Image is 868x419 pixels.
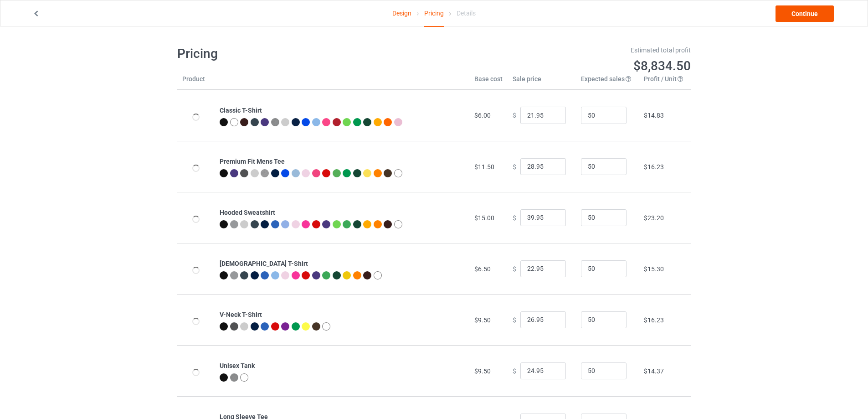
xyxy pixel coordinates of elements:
a: Continue [776,5,834,22]
span: $15.30 [644,265,664,273]
b: V-Neck T-Shirt [220,311,262,318]
img: heather_texture.png [271,118,279,126]
span: $8,834.50 [633,58,691,73]
div: Estimated total profit [441,46,691,55]
div: Details [457,0,476,26]
b: Premium Fit Mens Tee [220,158,285,165]
img: heather_texture.png [230,373,238,382]
th: Sale price [508,74,576,90]
span: $11.50 [474,163,494,171]
span: $15.00 [474,214,494,222]
th: Product [177,74,215,90]
span: $ [513,112,516,119]
b: Hooded Sweatshirt [220,209,275,216]
h1: Pricing [177,46,428,62]
span: $9.50 [474,367,491,375]
span: $16.23 [644,316,664,324]
span: $16.23 [644,163,664,171]
b: [DEMOGRAPHIC_DATA] T-Shirt [220,260,308,267]
b: Unisex Tank [220,362,255,369]
span: $23.20 [644,214,664,222]
span: $9.50 [474,316,491,324]
span: $ [513,265,516,272]
th: Base cost [469,74,508,90]
span: $14.83 [644,112,664,119]
a: Design [392,0,411,26]
span: $ [513,316,516,323]
span: $ [513,163,516,170]
div: Pricing [424,0,444,27]
th: Expected sales [576,74,639,90]
span: $ [513,214,516,221]
b: Classic T-Shirt [220,107,262,114]
img: heather_texture.png [261,169,269,177]
span: $14.37 [644,367,664,375]
span: $ [513,367,516,374]
th: Profit / Unit [639,74,691,90]
span: $6.00 [474,112,491,119]
span: $6.50 [474,265,491,273]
